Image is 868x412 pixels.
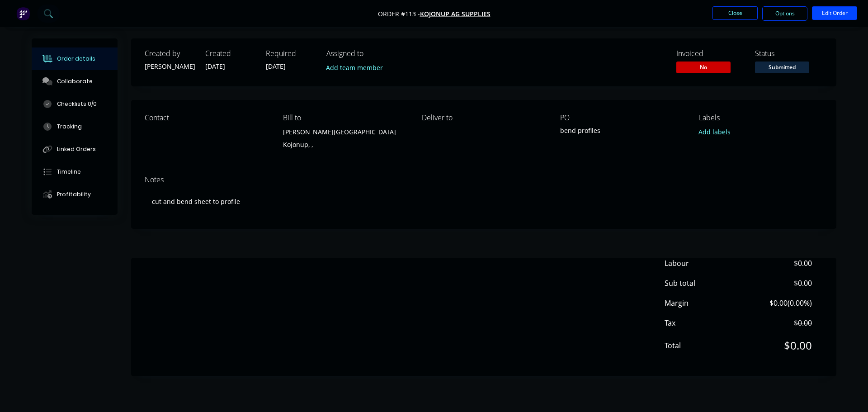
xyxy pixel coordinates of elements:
[32,47,118,70] button: Order details
[145,114,269,122] div: Contact
[699,114,823,122] div: Labels
[57,55,95,63] div: Order details
[283,138,407,151] div: Kojonup, ,
[321,62,388,74] button: Add team member
[762,6,807,21] button: Options
[32,93,118,115] button: Checklists 0/0
[755,62,809,75] button: Submitted
[755,62,809,73] span: Submitted
[745,337,812,354] span: $0.00
[560,126,673,138] div: bend profiles
[57,145,96,153] div: Linked Orders
[745,298,812,308] span: $0.00 ( 0.00 %)
[665,298,745,308] span: Margin
[422,114,546,122] div: Deliver to
[693,126,735,138] button: Add labels
[665,317,745,328] span: Tax
[378,9,420,18] span: Order #113 -
[205,49,255,58] div: Created
[745,317,812,328] span: $0.00
[755,49,823,58] div: Status
[283,114,407,122] div: Bill to
[812,6,857,20] button: Edit Order
[326,49,417,58] div: Assigned to
[145,62,194,71] div: [PERSON_NAME]
[712,6,758,20] button: Close
[32,183,118,206] button: Profitability
[266,49,316,58] div: Required
[57,77,93,85] div: Collaborate
[145,49,194,58] div: Created by
[32,70,118,93] button: Collaborate
[57,100,97,108] div: Checklists 0/0
[560,114,684,122] div: PO
[676,62,731,73] span: No
[283,126,407,155] div: [PERSON_NAME][GEOGRAPHIC_DATA]Kojonup, ,
[665,258,745,269] span: Labour
[145,188,823,215] div: cut and bend sheet to profile
[745,258,812,269] span: $0.00
[57,190,91,199] div: Profitability
[266,62,286,71] span: [DATE]
[57,123,82,131] div: Tracking
[745,278,812,289] span: $0.00
[32,161,118,183] button: Timeline
[57,168,81,176] div: Timeline
[665,340,745,351] span: Total
[665,278,745,289] span: Sub total
[205,62,225,71] span: [DATE]
[676,49,744,58] div: Invoiced
[283,126,407,138] div: [PERSON_NAME][GEOGRAPHIC_DATA]
[32,138,118,161] button: Linked Orders
[326,62,388,74] button: Add team member
[16,7,30,20] img: Factory
[145,175,823,184] div: Notes
[32,115,118,138] button: Tracking
[420,9,491,18] a: KOJONUP AG SUPPLIES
